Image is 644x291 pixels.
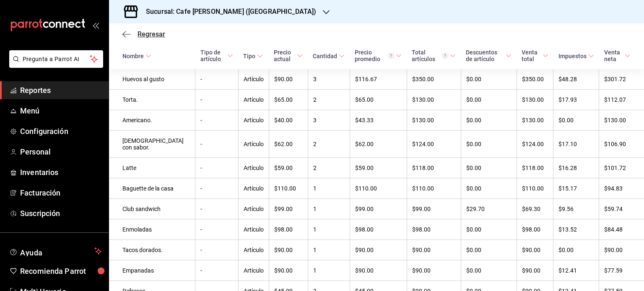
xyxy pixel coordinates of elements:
button: Regresar [122,30,165,38]
td: $90.00 [269,260,308,281]
td: $350.00 [407,69,461,90]
span: Cantidad [313,53,345,59]
td: - [195,178,239,199]
td: Enmoladas [109,219,195,240]
td: Artículo [238,178,269,199]
span: Tipo de artículo [200,49,234,62]
span: Tipo [243,53,263,59]
div: Nombre [122,53,144,59]
td: $0.00 [461,219,517,240]
td: $59.00 [269,158,308,178]
span: Personal [20,146,102,157]
div: Tipo [243,53,255,59]
span: Precio promedio [355,49,402,62]
td: - [195,219,239,240]
td: Torta. [109,90,195,110]
td: 1 [308,178,350,199]
td: $124.00 [407,131,461,158]
svg: El total artículos considera cambios de precios en los artículos así como costos adicionales por ... [442,53,448,59]
td: Artículo [238,260,269,281]
td: $0.00 [461,178,517,199]
td: $110.00 [350,178,407,199]
td: $98.00 [269,219,308,240]
td: $69.30 [517,199,553,219]
td: - [195,110,239,131]
td: $15.17 [553,178,599,199]
td: - [195,158,239,178]
td: $40.00 [269,110,308,131]
td: Club sandwich [109,199,195,219]
td: $90.00 [407,240,461,260]
td: $17.93 [553,90,599,110]
td: $112.07 [599,90,644,110]
td: Empanadas [109,260,195,281]
span: Nombre [122,53,151,59]
td: $130.00 [407,110,461,131]
div: Tipo de artículo [200,49,226,62]
td: 1 [308,199,350,219]
td: $110.00 [517,178,553,199]
span: Venta total [522,49,548,62]
span: Total artículos [412,49,456,62]
span: Recomienda Parrot [20,265,102,277]
td: Latte [109,158,195,178]
span: Descuentos de artículo [466,49,512,62]
td: - [195,260,239,281]
span: Impuestos [558,53,594,59]
svg: Precio promedio = Total artículos / cantidad [388,53,394,59]
span: Reportes [20,85,102,96]
div: Impuestos [558,53,587,59]
td: Artículo [238,110,269,131]
td: $118.00 [517,158,553,178]
td: Artículo [238,240,269,260]
td: $17.10 [553,131,599,158]
td: $48.28 [553,69,599,90]
td: $101.72 [599,158,644,178]
td: $13.52 [553,219,599,240]
td: $90.00 [517,240,553,260]
td: Huevos al gusto [109,69,195,90]
td: $77.59 [599,260,644,281]
td: Tacos dorados. [109,240,195,260]
td: $65.00 [269,90,308,110]
td: 3 [308,110,350,131]
span: Pregunta a Parrot AI [23,55,90,64]
td: $116.67 [350,69,407,90]
td: $0.00 [461,69,517,90]
td: - [195,90,239,110]
td: 2 [308,131,350,158]
td: $99.00 [350,199,407,219]
td: $99.00 [407,199,461,219]
td: $84.48 [599,219,644,240]
div: Venta neta [604,49,623,62]
td: $98.00 [517,219,553,240]
td: $130.00 [517,110,553,131]
div: Total artículos [412,49,448,62]
td: $0.00 [461,131,517,158]
div: Cantidad [313,53,337,59]
td: $0.00 [553,110,599,131]
td: $0.00 [461,158,517,178]
td: $0.00 [461,110,517,131]
a: Pregunta a Parrot AI [6,61,103,70]
td: 1 [308,240,350,260]
span: Facturación [20,187,102,198]
span: Configuración [20,126,102,137]
td: 2 [308,90,350,110]
td: $12.41 [553,260,599,281]
td: $99.00 [269,199,308,219]
td: $90.00 [350,260,407,281]
td: - [195,240,239,260]
td: Baguette de la casa [109,178,195,199]
td: Artículo [238,158,269,178]
td: Americano. [109,110,195,131]
td: $65.00 [350,90,407,110]
td: 1 [308,260,350,281]
td: $16.28 [553,158,599,178]
td: 3 [308,69,350,90]
td: $90.00 [517,260,553,281]
td: - [195,131,239,158]
td: $124.00 [517,131,553,158]
td: $130.00 [517,90,553,110]
span: Ayuda [20,246,91,256]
